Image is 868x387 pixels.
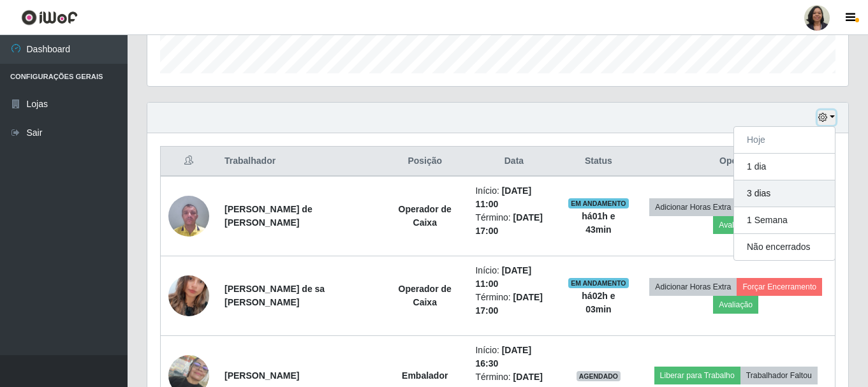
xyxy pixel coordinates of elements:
strong: [PERSON_NAME] [224,370,299,381]
img: 1734563088725.jpeg [168,189,209,243]
button: Trabalhador Faltou [740,367,818,384]
button: 3 dias [734,180,835,207]
button: Liberar para Trabalho [654,367,740,384]
strong: há 01 h e 43 min [582,211,615,235]
button: Forçar Encerramento [737,278,822,296]
th: Data [467,147,560,177]
li: Início: [475,184,552,211]
strong: Embalador [402,370,448,381]
span: EM ANDAMENTO [568,198,629,208]
li: Início: [475,344,552,370]
time: [DATE] 11:00 [475,265,531,289]
button: Adicionar Horas Extra [649,198,737,216]
time: [DATE] 16:30 [475,345,531,369]
button: 1 dia [734,154,835,180]
button: Não encerrados [734,234,835,260]
button: Hoje [734,127,835,154]
li: Início: [475,264,552,291]
img: 1743766773792.jpeg [168,259,209,332]
th: Trabalhador [217,147,382,177]
strong: [PERSON_NAME] de [PERSON_NAME] [224,204,313,228]
button: Adicionar Horas Extra [649,278,737,296]
strong: Operador de Caixa [399,284,452,307]
th: Opções [636,147,835,177]
img: CoreUI Logo [21,10,78,26]
th: Status [560,147,636,177]
th: Posição [382,147,467,177]
time: [DATE] 11:00 [475,186,531,209]
strong: [PERSON_NAME] de sa [PERSON_NAME] [224,284,325,307]
span: EM ANDAMENTO [568,278,629,288]
button: 1 Semana [734,207,835,234]
strong: há 02 h e 03 min [582,291,615,314]
li: Término: [475,211,552,238]
li: Término: [475,291,552,318]
strong: Operador de Caixa [399,204,452,228]
button: Avaliação [713,296,758,314]
button: Avaliação [713,216,758,234]
span: AGENDADO [577,371,621,381]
